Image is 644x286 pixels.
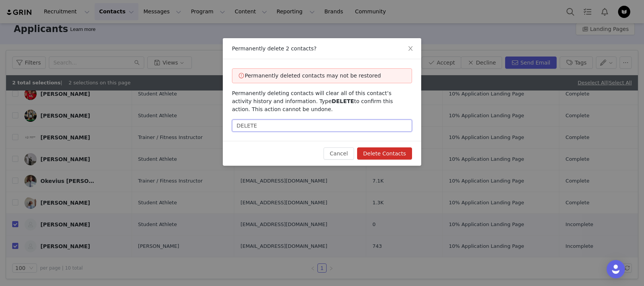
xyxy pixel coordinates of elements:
button: Delete Contacts [357,147,412,160]
button: Close [400,38,421,60]
div: Open Intercom Messenger [607,260,625,278]
span: DELETE [332,98,354,104]
span: Permanently deleting contacts will clear all of this contact’s activity history and information. ... [232,90,393,112]
i: icon: close [407,45,414,52]
span: Permanently deleted contacts may not be restored [245,73,381,79]
span: Permanently delete 2 contacts? [232,45,317,52]
button: Cancel [324,147,354,160]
